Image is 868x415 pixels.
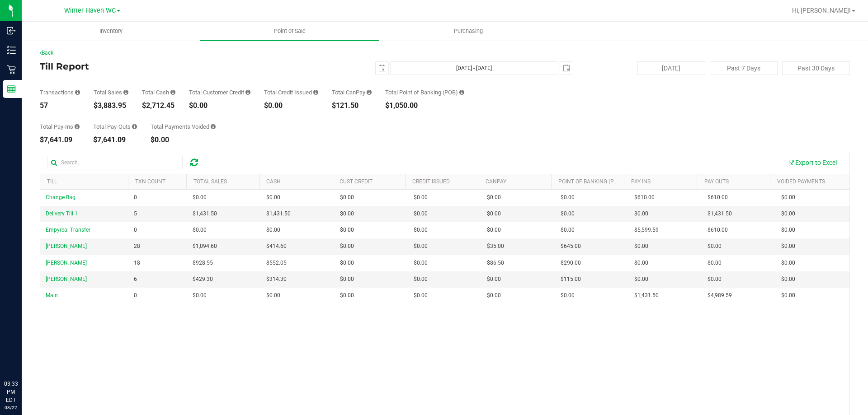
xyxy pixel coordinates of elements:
span: Main [46,292,58,298]
span: $0.00 [340,193,354,202]
p: 03:33 PM EDT [4,380,18,404]
span: $5,599.59 [634,226,659,234]
span: $0.00 [561,226,575,234]
div: Total Pay-Outs [93,124,137,130]
span: $0.00 [561,193,575,202]
span: Empyreal Transfer [46,227,90,233]
span: $0.00 [193,226,207,234]
i: Sum of all successful, non-voided payment transaction amounts using account credit as the payment... [245,89,250,95]
span: $552.05 [266,259,287,267]
a: Pay Ins [631,178,651,185]
span: $0.00 [487,275,501,284]
span: $0.00 [781,210,795,218]
span: 0 [134,193,137,202]
span: $0.00 [781,226,795,234]
span: $0.00 [340,291,354,300]
a: Cash [266,178,281,185]
span: $0.00 [781,275,795,284]
button: Export to Excel [782,155,843,170]
span: $645.00 [561,242,581,251]
div: $0.00 [264,102,318,109]
i: Sum of all cash pay-outs removed from tills within the date range. [132,124,137,130]
span: Inventory [87,27,135,35]
div: $0.00 [189,102,250,109]
div: $3,883.95 [94,102,128,109]
span: $1,094.60 [193,242,217,251]
a: Credit Issued [412,178,450,185]
i: Sum of all successful refund transaction amounts from purchase returns resulting in account credi... [313,89,318,95]
button: Past 30 Days [782,61,850,75]
a: Total Sales [193,178,227,185]
a: Till [47,178,57,185]
span: $0.00 [193,291,207,300]
div: Total Credit Issued [264,89,318,95]
div: Total Payments Voided [151,124,216,130]
a: Pay Outs [704,178,729,185]
h4: Till Report [40,61,310,71]
a: Inventory [22,22,200,41]
inline-svg: Retail [7,65,16,74]
a: Back [40,50,53,56]
div: 57 [40,102,80,109]
span: $314.30 [266,275,287,284]
div: Total Point of Banking (POB) [385,89,464,95]
span: $0.00 [781,193,795,202]
a: Purchasing [379,22,557,41]
span: $1,431.50 [708,210,732,218]
span: $0.00 [708,275,722,284]
inline-svg: Inventory [7,46,16,55]
span: $0.00 [266,226,280,234]
span: 0 [134,226,137,234]
div: Total CanPay [332,89,372,95]
p: 08/22 [4,404,18,411]
span: $0.00 [708,242,722,251]
span: $1,431.50 [634,291,659,300]
span: Purchasing [442,27,495,35]
span: $0.00 [634,259,648,267]
span: Delivery Till 1 [46,210,78,217]
span: $0.00 [561,291,575,300]
i: Count of all successful payment transactions, possibly including voids, refunds, and cash-back fr... [75,89,80,95]
div: $1,050.00 [385,102,464,109]
span: $429.30 [193,275,213,284]
span: $0.00 [414,226,428,234]
div: $7,641.09 [93,136,137,144]
span: $0.00 [487,210,501,218]
input: Search... [47,156,183,169]
span: 18 [134,259,140,267]
span: $115.00 [561,275,581,284]
div: Total Sales [94,89,128,95]
div: Total Customer Credit [189,89,250,95]
span: 0 [134,291,137,300]
span: $0.00 [487,193,501,202]
span: select [376,62,388,75]
div: $0.00 [151,136,216,144]
span: select [560,62,573,75]
a: TXN Count [135,178,165,185]
span: $0.00 [781,291,795,300]
a: Point of Sale [200,22,379,41]
i: Sum of all cash pay-ins added to tills within the date range. [75,124,80,130]
div: Transactions [40,89,80,95]
div: Total Pay-Ins [40,124,80,130]
i: Sum of all successful, non-voided payment transaction amounts (excluding tips and transaction fee... [123,89,128,95]
span: [PERSON_NAME] [46,243,87,249]
span: Point of Sale [262,27,318,35]
div: $2,712.45 [142,102,175,109]
span: 28 [134,242,140,251]
span: $0.00 [561,210,575,218]
a: Cust Credit [340,178,373,185]
span: $0.00 [266,291,280,300]
span: $0.00 [340,242,354,251]
span: 6 [134,275,137,284]
span: $928.55 [193,259,213,267]
div: $7,641.09 [40,136,80,144]
i: Sum of the successful, non-voided point-of-banking payment transaction amounts, both via payment ... [459,89,464,95]
span: $0.00 [781,259,795,267]
span: $1,431.50 [193,210,217,218]
span: $610.00 [634,193,655,202]
span: $0.00 [414,259,428,267]
span: $0.00 [414,242,428,251]
span: [PERSON_NAME] [46,260,87,266]
span: Hi, [PERSON_NAME]! [792,7,851,14]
